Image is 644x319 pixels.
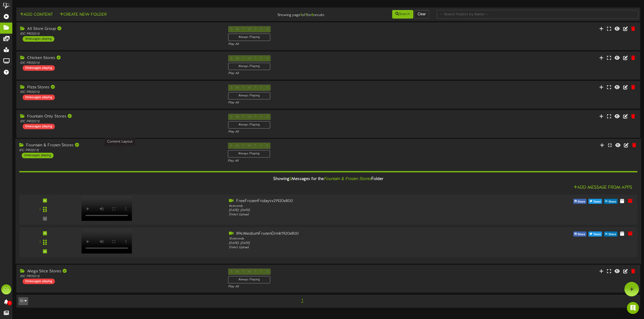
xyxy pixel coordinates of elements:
[604,199,618,204] button: Share
[23,95,55,100] div: 0 messages playing
[20,55,221,61] div: Chicken Stores
[229,241,479,245] div: [DATE] - [DATE]
[592,232,602,237] span: Tweet
[608,199,617,205] span: Share
[300,13,302,17] strong: 1
[7,301,12,305] span: 0
[229,213,479,217] div: Direct Upload
[20,90,221,94] div: IDC PRO ( 12:5 )
[19,148,220,153] div: IDC PRO ( 12:5 )
[23,65,55,71] div: 0 messages playing
[228,285,429,289] div: Play All
[23,36,54,42] div: 3 messages playing
[592,199,602,205] span: Tweet
[588,232,602,237] button: Tweet
[228,34,270,41] div: Always Playing
[58,12,108,18] button: Create New Folder
[15,174,641,184] div: Showing Messages for the Folder
[229,237,479,241] div: 10 seconds
[588,199,602,204] button: Tweet
[392,10,413,19] button: Search
[228,92,270,99] div: Always Playing
[20,114,221,119] div: Fountain Only Stores
[414,10,429,19] button: Clear
[23,124,55,129] div: 0 messages playing
[20,119,221,124] div: IDC PRO ( 12:5 )
[311,13,314,17] strong: 6
[229,231,479,237] div: 89cMediumFrozenDrink1920x800
[20,32,221,36] div: IDC PRO ( 12:5 )
[437,10,638,19] input: -- Search Folders by Name --
[19,143,220,148] div: Fountain & Frozen Stores
[20,269,221,274] div: Mega Slice Stores
[229,208,479,213] div: [DATE] - [DATE]
[573,199,587,204] button: Share
[604,232,618,237] button: Share
[573,232,587,237] button: Share
[18,12,54,18] button: Add Content
[228,276,270,283] div: Always Playing
[20,61,221,65] div: IDC PRO ( 12:5 )
[608,232,617,237] span: Share
[1,284,11,294] div: CG
[572,184,634,191] button: Add Message From Apps
[229,245,479,250] div: Direct Upload
[224,10,328,18] div: Showing page of for results
[324,177,371,181] i: Fountain & Frozen Stores
[228,42,429,46] div: Play All
[22,153,53,158] div: 2 messages playing
[228,101,429,105] div: Play All
[577,199,586,205] span: Share
[18,297,28,305] button: 10
[305,13,307,17] strong: 1
[228,159,429,163] div: Play All
[228,150,270,158] div: Always Playing
[229,198,479,204] div: FreeFrozenFridaysv21920x800
[300,298,304,303] span: 1
[20,26,221,32] div: All Store Group
[228,121,270,129] div: Always Playing
[20,274,221,279] div: IDC PRO ( 12:5 )
[577,232,586,237] span: Share
[229,204,479,208] div: 8 seconds
[20,85,221,90] div: Pizza Stores
[289,177,291,181] span: 2
[228,130,429,134] div: Play All
[228,63,270,70] div: Always Playing
[23,279,55,284] div: 0 messages playing
[228,71,429,76] div: Play All
[627,302,639,314] div: Open Intercom Messenger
